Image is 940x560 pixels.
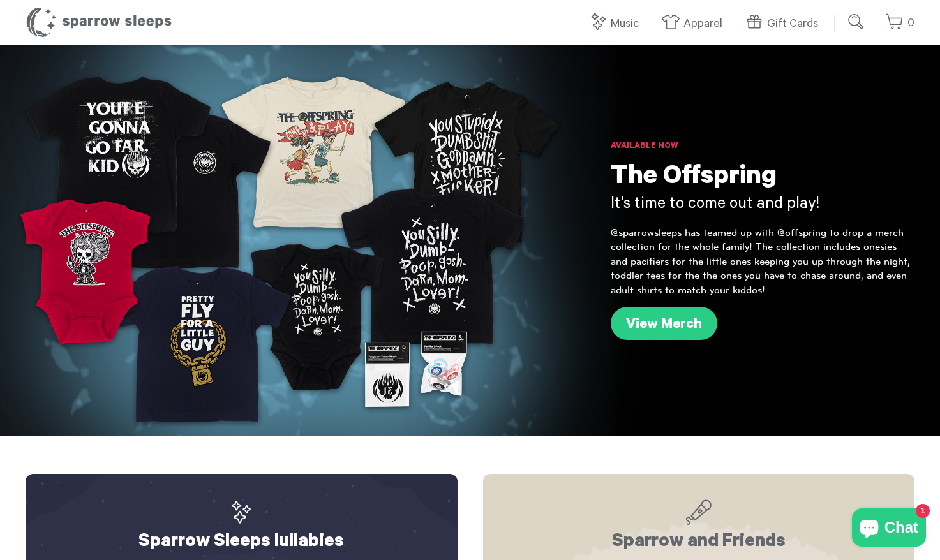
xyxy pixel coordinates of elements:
h2: Sparrow and Friends [509,499,890,555]
h2: Sparrow Sleeps lullabies [51,499,432,555]
a: Music [588,10,645,38]
a: 0 [885,10,914,37]
h6: Available Now [611,140,914,153]
a: Apparel [661,10,729,38]
h3: It's time to come out and play! [611,195,914,216]
a: Gift Cards [745,10,824,38]
h1: The Offspring [611,163,914,195]
p: @sparrowsleeps has teamed up with @offspring to drop a merch collection for the whole family! The... [611,226,914,297]
inbox-online-store-chat: Shopify online store chat [848,508,930,550]
a: View Merch [611,307,717,340]
h1: Sparrow Sleeps [26,6,172,38]
input: Submit [844,9,869,34]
